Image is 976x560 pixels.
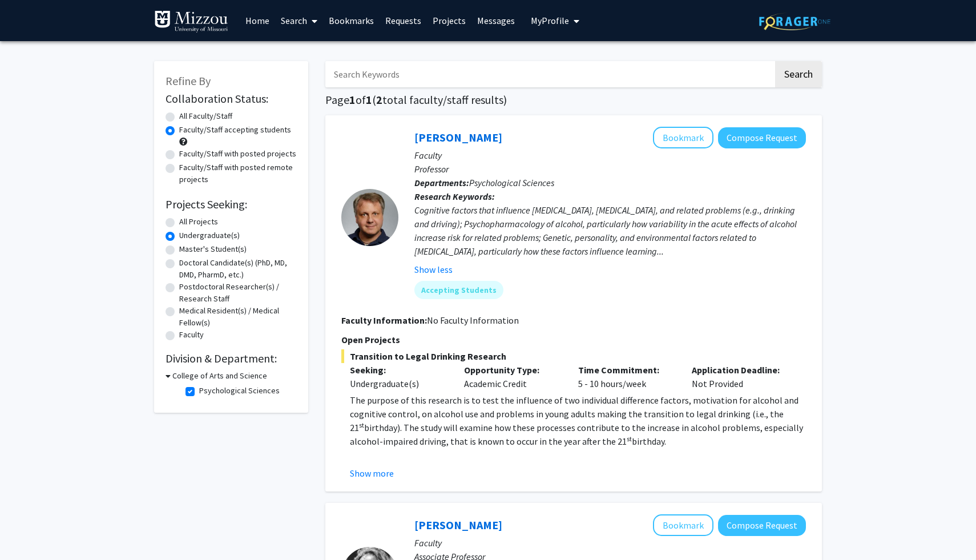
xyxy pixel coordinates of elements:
[166,198,297,211] h2: Projects Seeking:
[692,363,789,377] p: Application Deadline:
[179,162,297,186] label: Faculty/Staff with posted remote projects
[179,229,240,241] label: Undergraduate(s)
[775,61,822,87] button: Search
[350,363,447,377] p: Seeking:
[349,92,356,107] span: 1
[350,466,394,480] button: Show more
[414,148,806,162] p: Faculty
[154,10,228,33] img: University of Missouri Logo
[718,515,806,536] button: Compose Request to Nicholas Gaspelin
[683,363,797,390] div: Not Provided
[9,509,49,551] iframe: Chat
[427,315,519,326] span: No Faculty Information
[325,61,773,87] input: Search Keywords
[341,315,427,326] b: Faculty Information:
[166,352,297,365] h2: Division & Department:
[166,74,211,88] span: Refine By
[653,127,713,148] button: Add Denis McCarthy to Bookmarks
[414,281,503,299] mat-chip: Accepting Students
[427,1,471,41] a: Projects
[350,422,803,447] span: birthday). The study will examine how these processes contribute to the increase in alcohol probl...
[531,15,569,26] span: My Profile
[172,370,267,382] h3: College of Arts and Science
[275,1,323,41] a: Search
[240,1,275,41] a: Home
[350,394,798,433] span: The purpose of this research is to test the influence of two individual difference factors, motiv...
[578,363,675,377] p: Time Commitment:
[179,257,297,281] label: Doctoral Candidate(s) (PhD, MD, DMD, PharmD, etc.)
[759,13,830,30] img: ForagerOne Logo
[469,177,554,188] span: Psychological Sciences
[166,92,297,106] h2: Collaboration Status:
[414,263,453,276] button: Show less
[414,203,806,258] div: Cognitive factors that influence [MEDICAL_DATA], [MEDICAL_DATA], and related problems (e.g., drin...
[414,162,806,176] p: Professor
[325,93,822,107] h1: Page of ( total faculty/staff results)
[199,385,280,397] label: Psychological Sciences
[414,130,502,144] a: [PERSON_NAME]
[455,363,570,390] div: Academic Credit
[350,377,447,390] div: Undergraduate(s)
[471,1,521,41] a: Messages
[359,421,364,429] sup: st
[627,434,632,443] sup: st
[179,148,296,160] label: Faculty/Staff with posted projects
[653,514,713,536] button: Add Nicholas Gaspelin to Bookmarks
[718,127,806,148] button: Compose Request to Denis McCarthy
[341,349,806,363] span: Transition to Legal Drinking Research
[632,436,666,447] span: birthday.
[179,281,297,305] label: Postdoctoral Researcher(s) / Research Staff
[179,216,218,228] label: All Projects
[414,191,495,202] b: Research Keywords:
[179,243,247,255] label: Master's Student(s)
[464,363,561,377] p: Opportunity Type:
[570,363,684,390] div: 5 - 10 hours/week
[179,329,204,341] label: Faculty
[179,124,291,136] label: Faculty/Staff accepting students
[179,305,297,329] label: Medical Resident(s) / Medical Fellow(s)
[414,536,806,550] p: Faculty
[366,92,372,107] span: 1
[414,177,469,188] b: Departments:
[323,1,380,41] a: Bookmarks
[179,110,232,122] label: All Faculty/Staff
[414,518,502,532] a: [PERSON_NAME]
[341,333,806,347] p: Open Projects
[376,92,382,107] span: 2
[380,1,427,41] a: Requests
